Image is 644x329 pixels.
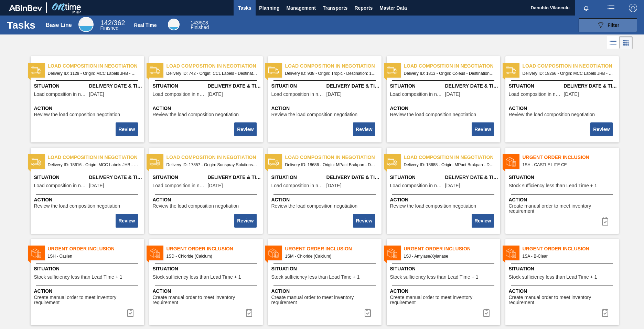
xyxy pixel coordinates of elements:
span: Load composition in negotiation [390,92,443,97]
span: Load composition in negotiation [285,154,382,161]
div: Complete task: 2204594 [235,122,257,137]
span: Delivery ID: 1813 - Origin: Coleus - Destination: 1SD [404,70,495,77]
span: Stock sufficiency less than Lead Time + 1 [509,275,597,280]
span: Situation [34,174,87,181]
span: Load composition in negotiation [509,92,562,97]
img: TNhmsLtSVTkK8tSr43FrP2fwEKptu5GPRR3wAAAABJRU5ErkJggg== [9,5,42,11]
span: Situation [509,82,562,90]
div: Complete task: 2204745 [472,213,494,228]
span: 01/27/2023, [208,92,223,97]
span: Tasks [237,4,252,12]
img: status [506,65,516,76]
span: 09/11/2025, [445,183,460,188]
span: 09/05/2025, [326,183,342,188]
span: Load composition in negotiation [271,183,325,188]
span: Action [34,105,142,112]
span: Create manual order to meet inventory requirement [153,295,261,306]
span: Review the load composition negotiation [390,203,476,209]
span: 1SH - CASTLE LITE CE [523,161,613,169]
span: Stock sufficiency less than Lead Time + 1 [153,275,241,280]
span: Situation [34,265,142,272]
span: Finished [100,25,118,31]
span: Create manual order to meet inventory requirement [509,203,617,214]
span: Review the load composition negotiation [271,112,358,117]
div: List Vision [607,36,620,49]
span: Delivery ID: 18686 - Origin: MPact Brakpan - Destination: 1SB [285,161,376,169]
button: icon-task complete [241,306,257,320]
span: / 508 [191,20,208,26]
span: Planning [259,4,279,12]
span: Create manual order to meet inventory requirement [271,295,380,306]
span: Delivery ID: 18688 - Origin: MPact Brakpan - Destination: 1SB [404,161,495,169]
div: Complete task: 2204578 [359,306,376,320]
img: status [387,157,397,167]
span: Urgent Order Inclusion [285,245,382,252]
img: status [150,248,160,258]
div: Complete task: 2204577 [241,306,257,320]
span: Stock sufficiency less than Lead Time + 1 [390,275,479,280]
span: Delivery ID: 17857 - Origin: Sunspray Solutions - Destination: 1SB [167,161,257,169]
img: status [268,157,279,167]
span: 143 [191,20,198,26]
span: Stock sufficiency less than Lead Time + 1 [34,275,122,280]
span: Load composition in negotiation [285,62,382,70]
span: Review the load composition negotiation [153,112,239,117]
div: Real Time [168,19,180,30]
img: status [506,248,516,258]
img: status [387,248,397,258]
div: Card Vision [620,36,633,49]
button: Review [116,214,138,228]
span: Load composition in negotiation [167,62,263,70]
span: Load composition in negotiation [523,62,619,70]
span: Action [509,105,617,112]
div: Base Line [100,20,125,30]
button: Review [353,214,375,228]
span: Delivery Date & Time [89,82,142,90]
img: status [31,65,41,76]
img: status [31,157,41,167]
button: Notifications [575,3,597,13]
div: Base Line [78,17,94,32]
img: status [31,248,41,258]
span: Review the load composition negotiation [34,203,120,209]
img: icon-task complete [364,309,372,317]
span: Load composition in negotiation [167,154,263,161]
span: 03/13/2023, [326,92,342,97]
span: Management [286,4,316,12]
span: Load composition in negotiation [48,62,144,70]
span: Urgent Order Inclusion [167,245,263,252]
span: Action [271,105,380,112]
button: Review [234,122,256,136]
span: 06/02/2023, [445,92,460,97]
div: Base Line [46,22,72,28]
button: Review [234,214,256,228]
span: Delivery Date & Time [89,174,142,181]
span: Load composition in negotiation [34,183,87,188]
div: Complete task: 2204598 [116,213,138,228]
span: Load composition in negotiation [390,183,443,188]
span: Review the load composition negotiation [271,203,358,209]
span: Urgent Order Inclusion [48,245,144,252]
button: Review [590,122,612,136]
span: Review the load composition negotiation [34,112,120,117]
div: Complete task: 2204597 [591,122,613,137]
span: Action [271,196,380,203]
span: 03/31/2023, [89,92,104,97]
span: Create manual order to meet inventory requirement [509,295,617,306]
span: 08/20/2025, [564,92,579,97]
button: Review [116,122,138,136]
img: Logout [629,4,637,12]
span: Stock sufficiency less than Lead Time + 1 [509,183,597,188]
span: Delivery Date & Time [564,82,617,90]
span: Urgent Order Inclusion [523,154,619,161]
span: Situation [271,265,380,272]
img: icon-task complete [601,309,609,317]
span: / 362 [100,19,125,27]
span: Action [390,288,498,295]
span: Action [153,288,261,295]
span: Delivery ID: 18616 - Origin: MCC Labels JHB - Destination: 1SD [48,161,139,169]
span: 08/11/2025, [208,183,223,188]
button: Review [353,122,375,136]
span: Action [153,105,261,112]
span: 1SM - Chloride (Calcium) [285,252,376,260]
